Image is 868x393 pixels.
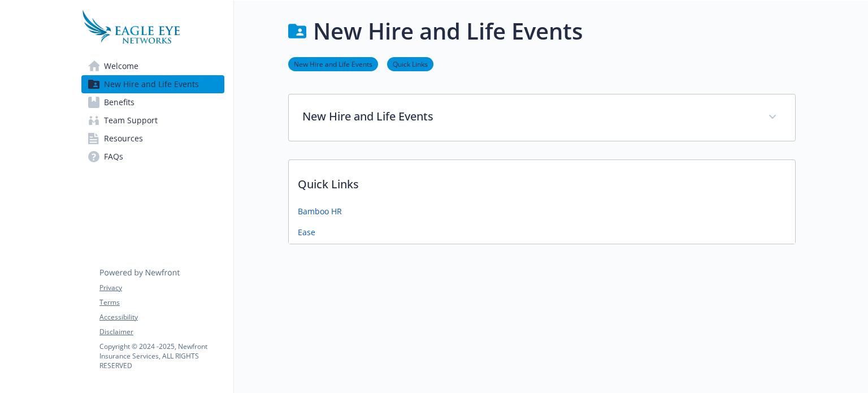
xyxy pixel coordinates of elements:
a: FAQs [81,148,224,166]
span: Resources [104,129,143,148]
h1: New Hire and Life Events [313,14,583,48]
a: New Hire and Life Events [81,75,224,93]
a: Welcome [81,57,224,75]
a: Terms [99,297,224,308]
p: New Hire and Life Events [302,108,754,125]
a: Resources [81,129,224,148]
span: Team Support [104,111,158,129]
a: Bamboo HR [298,205,342,217]
a: Benefits [81,93,224,111]
a: Team Support [81,111,224,129]
a: Ease [298,226,315,238]
span: FAQs [104,148,123,166]
span: Welcome [104,57,138,75]
a: Disclaimer [99,327,224,337]
span: New Hire and Life Events [104,75,199,93]
span: Benefits [104,93,134,111]
a: Privacy [99,283,224,293]
a: Quick Links [387,58,433,69]
div: New Hire and Life Events [289,94,795,141]
p: Quick Links [289,160,795,202]
a: Accessibility [99,312,224,322]
p: Copyright © 2024 - 2025 , Newfront Insurance Services, ALL RIGHTS RESERVED [99,342,224,370]
a: New Hire and Life Events [288,58,378,69]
